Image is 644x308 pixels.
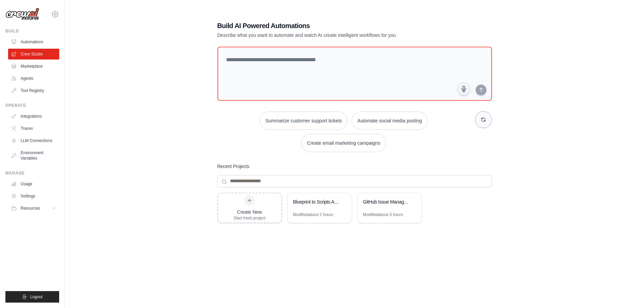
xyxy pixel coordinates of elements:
p: Describe what you want to automate and watch AI create intelligent workflows for you [217,32,445,39]
a: LLM Connections [8,135,59,146]
button: Logout [5,291,59,303]
button: Click to speak your automation idea [457,82,470,95]
div: GitHub Issue Management Automation [363,198,409,205]
a: Marketplace [8,61,59,72]
button: Summarize customer support tickets [260,112,348,130]
div: Widget chat [610,276,644,308]
button: Get new suggestions [475,111,492,128]
iframe: Chat Widget [610,276,644,308]
button: Automate social media posting [352,112,428,130]
span: Resources [21,206,40,211]
img: Logo [5,8,39,21]
button: Create email marketing campaigns [301,134,386,152]
div: Start fresh project [234,215,266,221]
a: Usage [8,179,59,189]
a: Integrations [8,111,59,122]
div: Modified about 3 hours [363,212,403,217]
div: Blueprint to Scripts Automation [293,198,339,205]
div: Manage [5,170,59,176]
h1: Build AI Powered Automations [217,21,445,30]
div: Modified about 2 hours [293,212,333,217]
button: Resources [8,203,59,214]
a: Traces [8,123,59,134]
div: Build [5,28,59,34]
span: Logout [30,294,43,300]
div: Operate [5,103,59,108]
a: Tool Registry [8,85,59,96]
a: Crew Studio [8,49,59,60]
a: Agents [8,73,59,84]
a: Automations [8,37,59,47]
h3: Recent Projects [217,163,249,170]
div: Create New [234,209,266,215]
a: Environment Variables [8,147,59,164]
a: Settings [8,191,59,202]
